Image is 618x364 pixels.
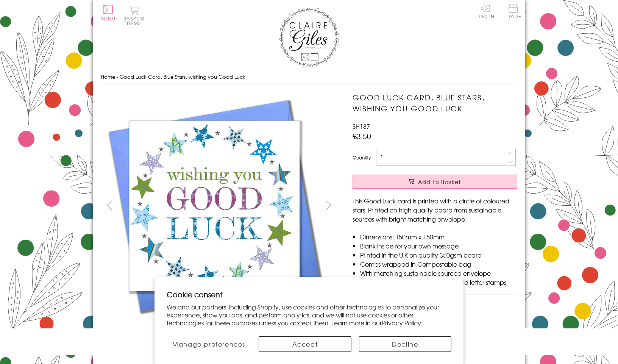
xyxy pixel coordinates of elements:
h3: More views [101,327,337,336]
span: 0 items [127,15,144,27]
span: › [117,73,118,80]
span: Trade [505,4,521,19]
a: Privacy Policy [382,318,421,327]
nav: breadcrumbs [101,69,517,85]
a: Trade [505,4,521,20]
li: Blank inside for your own message [360,241,517,250]
button: Menu [101,5,115,21]
label: Quantity [353,154,371,161]
p: We and our partners, including Shopify, use cookies and other technologies to personalize your ex... [167,303,451,327]
button: prev [101,197,118,214]
span: Menu [101,15,115,22]
button: Add to Basket [353,175,517,189]
img: Good Luck Card, Blue Stars, wishing you Good Luck [101,92,328,319]
span: Manage preferences [172,339,245,348]
button: Manage preferences [167,336,251,352]
a: Home [101,73,115,80]
li: Dimensions: 150mm x 150mm [360,232,517,241]
span: £3.50 [353,131,371,141]
h2: Cookie consent [167,289,451,300]
li: Comes wrapped in Compostable bag [360,259,517,269]
a: Log In [476,4,495,19]
p: This Good Luck card is printed with a circle of coloured stars. Printed on high quality board fro... [353,196,517,223]
button: Accept [259,336,351,352]
button: Basket0 items [123,6,144,25]
button: Decline [359,336,451,352]
li: Printed in the U.K on quality 350gsm board [360,250,517,259]
h1: Good Luck Card, Blue Stars, wishing you Good Luck [353,92,517,114]
li: With matching sustainable sourced envelope [360,269,517,278]
span: SH187 [353,122,370,131]
button: next [320,197,337,214]
span: Add to Basket [418,178,461,186]
img: Claire Giles Greetings Cards [279,8,339,67]
span: Good Luck Card, Blue Stars, wishing you Good Luck [120,73,245,80]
